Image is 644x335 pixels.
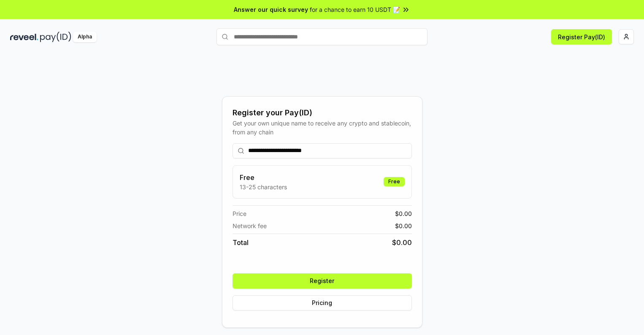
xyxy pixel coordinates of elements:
[233,209,246,218] span: Price
[395,221,412,230] span: $ 0.00
[233,119,412,136] div: Get your own unique name to receive any crypto and stablecoin, from any chain
[240,172,287,182] h3: Free
[10,32,38,42] img: reveel_dark
[233,237,249,248] span: Total
[233,221,267,230] span: Network fee
[395,209,412,218] span: $ 0.00
[73,32,97,42] div: Alpha
[233,273,412,289] button: Register
[40,32,71,42] img: pay_id
[234,5,308,14] span: Answer our quick survey
[310,5,400,14] span: for a chance to earn 10 USDT 📝
[384,177,405,186] div: Free
[233,107,412,119] div: Register your Pay(ID)
[392,237,412,248] span: $ 0.00
[551,29,612,44] button: Register Pay(ID)
[240,182,287,191] p: 13-25 characters
[233,295,412,310] button: Pricing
